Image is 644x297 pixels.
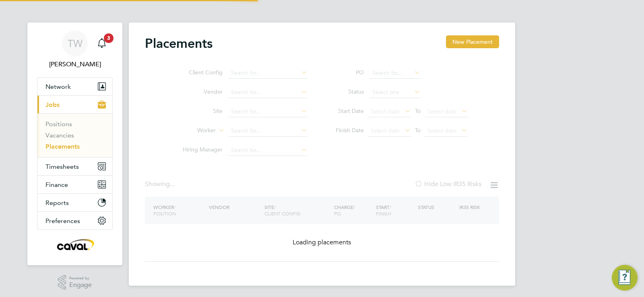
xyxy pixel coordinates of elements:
[27,23,122,265] nav: Main navigation
[37,212,112,229] button: Preferences
[68,38,83,49] span: TW
[415,180,481,188] label: Hide Low IR35 Risks
[37,59,113,69] span: Tim Wells
[145,35,213,51] h2: Placements
[37,176,112,193] button: Finance
[37,96,112,113] button: Jobs
[55,238,95,251] img: caval-logo-retina.png
[446,35,499,48] button: New Placement
[69,275,92,282] span: Powered by
[45,181,68,188] span: Finance
[37,194,112,211] button: Reports
[45,163,79,170] span: Timesheets
[45,131,74,139] a: Vacancies
[612,265,638,291] button: Engage Resource Center
[45,217,80,225] span: Preferences
[69,282,92,289] span: Engage
[145,180,176,188] div: Showing
[45,143,80,150] a: Placements
[94,31,110,56] a: 3
[58,275,92,290] a: Powered byEngage
[45,120,72,128] a: Positions
[45,199,69,207] span: Reports
[37,31,113,69] a: TW[PERSON_NAME]
[37,238,113,251] a: Go to home page
[37,158,112,175] button: Timesheets
[104,33,114,43] span: 3
[37,78,112,95] button: Network
[45,101,60,109] span: Jobs
[45,83,71,90] span: Network
[37,113,112,157] div: Jobs
[170,180,175,188] span: ...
